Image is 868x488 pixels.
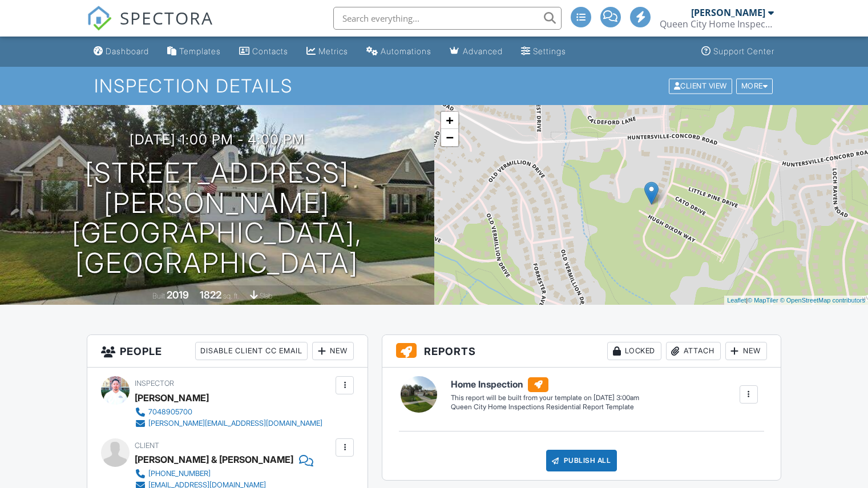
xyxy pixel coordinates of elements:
a: Zoom in [441,112,458,129]
span: Built [152,292,165,300]
h1: [STREET_ADDRESS][PERSON_NAME] [GEOGRAPHIC_DATA], [GEOGRAPHIC_DATA] [18,158,416,279]
div: More [736,78,773,94]
div: Publish All [546,450,617,471]
input: Search everything... [333,7,562,30]
a: Templates [163,41,225,62]
div: Automations [381,46,431,56]
div: 1822 [200,289,221,301]
a: Dashboard [89,41,154,62]
div: Metrics [318,46,348,56]
a: Support Center [697,41,779,62]
div: This report will be built from your template on [DATE] 3:00am [451,393,639,402]
div: [PERSON_NAME][EMAIL_ADDRESS][DOMAIN_NAME] [148,419,322,428]
h3: [DATE] 1:00 pm - 4:00 pm [130,132,305,147]
div: [PERSON_NAME] [135,389,209,406]
a: Contacts [235,41,293,62]
a: Automations (Advanced) [362,41,436,62]
a: © OpenStreetMap contributors [780,297,865,304]
img: The Best Home Inspection Software - Spectora [87,6,112,31]
a: Advanced [445,41,507,62]
div: [PERSON_NAME] & [PERSON_NAME] [135,451,293,468]
a: [PERSON_NAME][EMAIL_ADDRESS][DOMAIN_NAME] [135,418,322,429]
span: Client [135,441,159,450]
h1: Inspection Details [94,76,774,96]
span: sq. ft. [223,292,239,300]
div: [PERSON_NAME] [691,7,765,18]
div: New [725,342,767,360]
div: Disable Client CC Email [195,342,308,360]
div: | [724,296,868,305]
span: SPECTORA [120,6,213,30]
h6: Home Inspection [451,377,639,392]
div: Settings [533,46,566,56]
div: 7048905700 [148,408,192,417]
a: © MapTiler [748,297,778,304]
div: Dashboard [106,46,149,56]
a: SPECTORA [87,15,213,39]
span: Inspector [135,379,174,388]
div: Advanced [463,46,503,56]
div: 2019 [167,289,189,301]
h3: Reports [382,335,781,368]
div: Attach [666,342,721,360]
a: Metrics [302,41,353,62]
div: Locked [607,342,661,360]
div: Contacts [252,46,288,56]
div: Support Center [713,46,774,56]
div: Queen City Home Inspections Residential Report Template [451,402,639,412]
div: New [312,342,354,360]
a: Settings [516,41,571,62]
div: [PHONE_NUMBER] [148,469,211,478]
h3: People [87,335,368,368]
span: slab [260,292,272,300]
a: Zoom out [441,129,458,146]
a: [PHONE_NUMBER] [135,468,304,479]
div: Templates [179,46,221,56]
a: Leaflet [727,297,746,304]
div: Client View [669,78,732,94]
a: Client View [668,81,735,90]
a: 7048905700 [135,406,322,418]
div: Queen City Home Inspections [660,18,774,30]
